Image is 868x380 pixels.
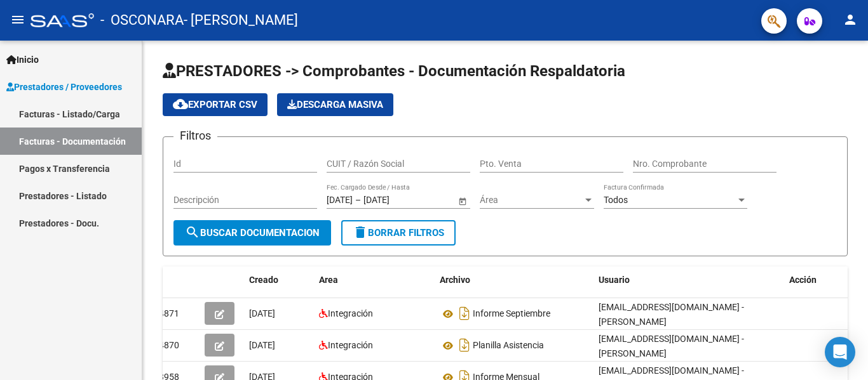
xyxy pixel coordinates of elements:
[480,195,583,206] span: Área
[100,6,184,34] span: - OSCONARA
[473,341,544,351] span: Planilla Asistencia
[154,308,179,318] span: 34871
[163,62,625,80] span: PRESTADORES -> Comprobantes - Documentación Respaldatoria
[319,275,338,285] span: Area
[456,194,469,207] button: Open calendar
[435,266,593,294] datatable-header-cell: Archivo
[353,225,368,240] mat-icon: delete
[314,266,435,294] datatable-header-cell: Area
[784,266,848,294] datatable-header-cell: Acción
[363,195,426,206] input: Fecha fin
[599,302,744,327] span: [EMAIL_ADDRESS][DOMAIN_NAME] - [PERSON_NAME]
[456,303,473,324] i: Descargar documento
[173,220,331,246] button: Buscar Documentacion
[328,340,373,350] span: Integración
[173,99,257,110] span: Exportar CSV
[789,275,817,285] span: Acción
[604,195,628,205] span: Todos
[6,53,39,67] span: Inicio
[277,93,393,116] button: Descarga Masiva
[277,93,393,116] app-download-masive: Descarga masiva de comprobantes (adjuntos)
[456,335,473,355] i: Descargar documento
[287,99,383,110] span: Descarga Masiva
[249,308,275,318] span: [DATE]
[185,225,200,240] mat-icon: search
[599,275,630,285] span: Usuario
[244,266,314,294] datatable-header-cell: Creado
[341,220,456,246] button: Borrar Filtros
[473,309,550,319] span: Informe Septiembre
[249,275,278,285] span: Creado
[593,266,784,294] datatable-header-cell: Usuario
[10,12,25,27] mat-icon: menu
[154,340,179,350] span: 34870
[355,195,361,206] span: –
[149,266,200,294] datatable-header-cell: Id
[825,337,855,367] div: Open Intercom Messenger
[328,308,373,318] span: Integración
[6,80,122,94] span: Prestadores / Proveedores
[599,334,744,358] span: [EMAIL_ADDRESS][DOMAIN_NAME] - [PERSON_NAME]
[353,227,444,239] span: Borrar Filtros
[185,227,320,239] span: Buscar Documentacion
[173,96,188,112] mat-icon: cloud_download
[184,6,298,34] span: - [PERSON_NAME]
[163,93,268,116] button: Exportar CSV
[440,275,470,285] span: Archivo
[843,12,858,27] mat-icon: person
[173,127,217,145] h3: Filtros
[327,195,353,206] input: Fecha inicio
[249,340,275,350] span: [DATE]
